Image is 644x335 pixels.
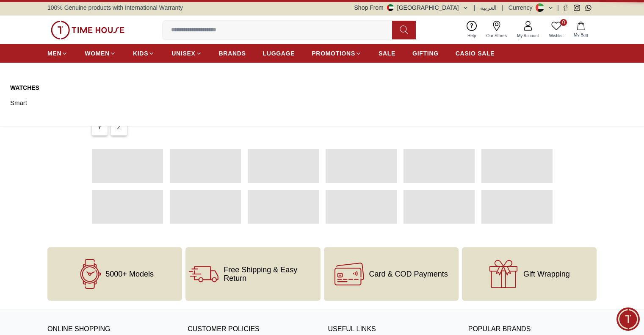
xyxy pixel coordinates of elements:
[562,5,569,11] a: Facebook
[85,49,110,58] span: WOMEN
[98,123,102,131] p: Y
[569,20,593,40] button: My Bag
[474,3,475,12] span: |
[263,46,295,61] a: LUGGAGE
[483,33,510,39] span: Our Stores
[10,97,91,109] a: Smart
[354,3,469,12] button: Shop From[GEOGRAPHIC_DATA]
[171,49,195,58] span: UNISEX
[616,307,640,331] div: Chat Widget
[544,19,569,41] a: 0Wishlist
[219,46,246,61] a: BRANDS
[557,3,559,12] span: |
[585,5,591,11] a: Whatsapp
[560,19,567,26] span: 0
[105,270,154,278] span: 5000+ Models
[85,46,116,61] a: WOMEN
[224,266,317,282] span: Free Shipping & Easy Return
[523,270,570,278] span: Gift Wrapping
[514,33,542,39] span: My Account
[387,4,394,11] img: United Arab Emirates
[47,46,68,61] a: MEN
[570,32,591,38] span: My Bag
[117,123,121,131] p: Z
[481,19,512,41] a: Our Stores
[312,46,362,61] a: PROMOTIONS
[574,5,580,11] a: Instagram
[456,46,495,61] a: CASIO SALE
[509,3,536,12] div: Currency
[379,49,395,58] span: SALE
[546,33,567,39] span: Wishlist
[10,83,91,92] a: Watches
[412,49,439,58] span: GIFTING
[263,49,295,58] span: LUGGAGE
[462,19,481,41] a: Help
[412,46,439,61] a: GIFTING
[456,49,495,58] span: CASIO SALE
[312,49,355,58] span: PROMOTIONS
[133,46,155,61] a: KIDS
[47,49,61,58] span: MEN
[51,21,124,39] img: ...
[464,33,480,39] span: Help
[171,46,202,61] a: UNISEX
[369,270,448,278] span: Card & COD Payments
[219,49,246,58] span: BRANDS
[379,46,395,61] a: SALE
[480,3,497,12] button: العربية
[502,3,503,12] span: |
[47,3,183,12] span: 100% Genuine products with International Warranty
[133,49,148,58] span: KIDS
